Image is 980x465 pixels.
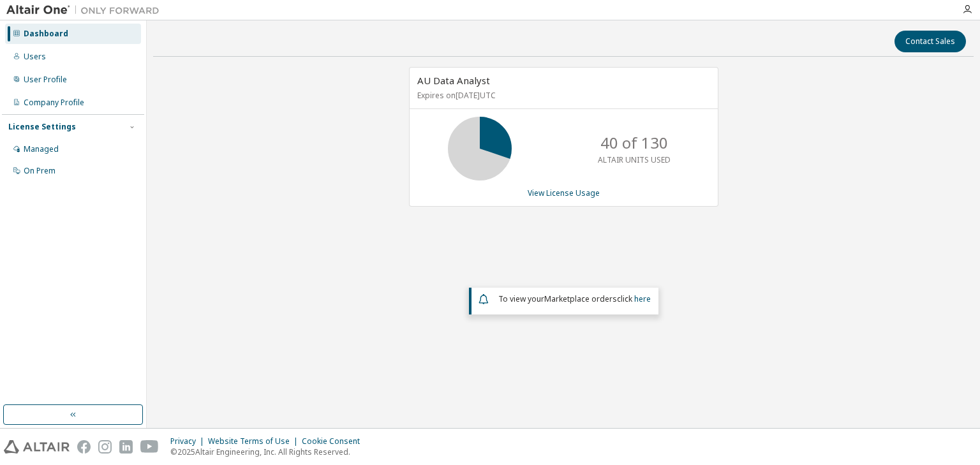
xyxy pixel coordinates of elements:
div: Privacy [170,436,208,447]
p: 40 of 130 [600,132,668,154]
div: User Profile [24,75,67,85]
a: here [634,293,651,304]
img: facebook.svg [77,440,91,454]
p: ALTAIR UNITS USED [598,154,671,165]
em: Marketplace orders [544,293,617,304]
div: Users [24,52,46,62]
img: altair_logo.svg [4,440,70,454]
span: AU Data Analyst [417,74,490,87]
div: Website Terms of Use [208,436,302,447]
img: Altair One [6,4,166,17]
img: linkedin.svg [119,440,133,454]
img: youtube.svg [140,440,159,454]
p: © 2025 Altair Engineering, Inc. All Rights Reserved. [170,447,367,457]
img: instagram.svg [98,440,112,454]
span: To view your click [498,293,651,304]
div: License Settings [8,122,76,132]
div: Dashboard [24,29,68,39]
p: Expires on [DATE] UTC [417,90,707,101]
div: Cookie Consent [302,436,367,447]
a: View License Usage [528,188,600,198]
div: Managed [24,144,59,154]
div: Company Profile [24,98,84,108]
button: Contact Sales [895,31,966,52]
div: On Prem [24,166,56,176]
